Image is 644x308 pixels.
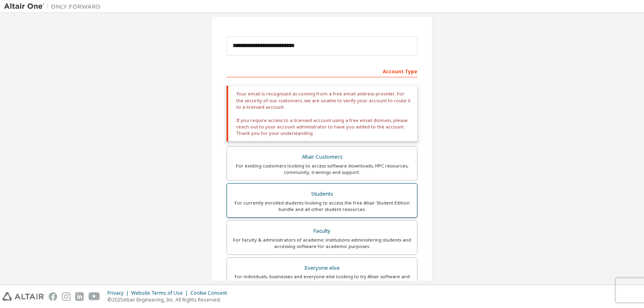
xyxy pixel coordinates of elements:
[75,292,84,301] img: linkedin.svg
[227,86,417,141] div: Your email is recognised as coming from a free email address provider. For the security of our cu...
[2,292,44,301] img: altair_logo.svg
[89,292,100,301] img: youtube.svg
[227,64,417,77] div: Account Type
[4,2,105,10] img: Altair One
[232,237,412,250] div: For faculty & administrators of academic institutions administering students and accessing softwa...
[107,296,232,303] p: © 2025 Altair Engineering, Inc. All Rights Reserved.
[232,263,412,274] div: Everyone else
[107,290,131,296] div: Privacy
[49,292,57,301] img: facebook.svg
[232,163,412,176] div: For existing customers looking to access software downloads, HPC resources, community, trainings ...
[232,273,412,286] div: For individuals, businesses and everyone else looking to try Altair software and explore our prod...
[190,290,232,296] div: Cookie Consent
[232,200,412,213] div: For currently enrolled students looking to access the free Altair Student Edition bundle and all ...
[62,292,70,301] img: instagram.svg
[232,188,412,200] div: Students
[131,290,190,296] div: Website Terms of Use
[232,225,412,237] div: Faculty
[232,151,412,163] div: Altair Customers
